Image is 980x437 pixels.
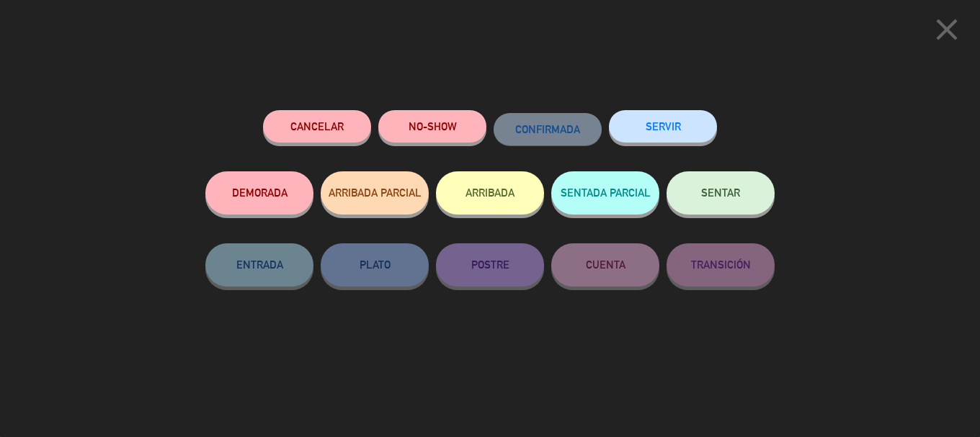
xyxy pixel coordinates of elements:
[436,171,544,215] button: ARRIBADA
[701,186,740,199] span: SENTAR
[667,243,775,287] button: TRANSICIÓN
[263,110,371,143] button: Cancelar
[515,123,580,135] span: CONFIRMADA
[321,243,429,287] button: PLATO
[551,243,659,287] button: CUENTA
[205,243,313,287] button: ENTRADA
[329,186,422,199] span: ARRIBADA PARCIAL
[667,171,775,215] button: SENTAR
[205,171,313,215] button: DEMORADA
[925,11,969,53] button: close
[551,171,659,215] button: SENTADA PARCIAL
[929,12,965,48] i: close
[609,110,717,143] button: SERVIR
[321,171,429,215] button: ARRIBADA PARCIAL
[378,110,486,143] button: NO-SHOW
[436,243,544,287] button: POSTRE
[494,113,602,145] button: CONFIRMADA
